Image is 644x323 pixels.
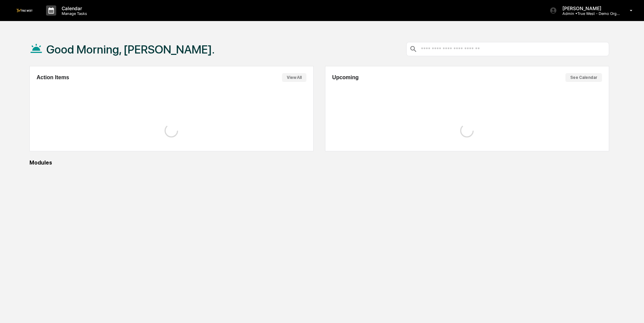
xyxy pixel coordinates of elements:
[16,9,33,12] img: logo
[29,159,609,166] div: Modules
[46,43,215,56] h1: Good Morning, [PERSON_NAME].
[332,74,359,81] h2: Upcoming
[282,73,306,82] button: View All
[565,73,602,82] button: See Calendar
[56,11,90,16] p: Manage Tasks
[557,11,620,16] p: Admin • True West - Demo Organization
[37,74,69,81] h2: Action Items
[56,5,90,11] p: Calendar
[557,5,620,11] p: [PERSON_NAME]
